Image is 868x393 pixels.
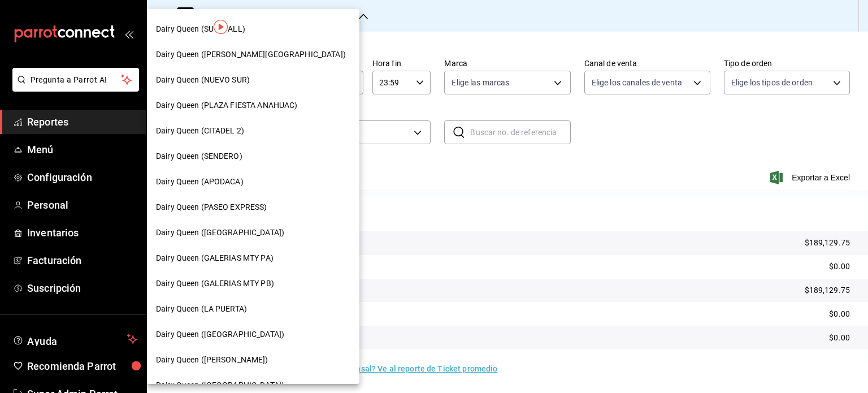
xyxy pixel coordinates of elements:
span: Dairy Queen (APODACA) [156,176,244,188]
div: Dairy Queen (SENDERO) [147,144,359,169]
div: Dairy Queen (GALERIAS MTY PB) [147,271,359,296]
div: Dairy Queen (CITADEL 2) [147,118,359,144]
span: Dairy Queen ([GEOGRAPHIC_DATA]) [156,227,284,239]
span: Dairy Queen (SENDERO) [156,150,242,162]
div: Dairy Queen ([PERSON_NAME]) [147,347,359,373]
span: Dairy Queen (SUN MALL) [156,23,245,35]
span: Dairy Queen ([GEOGRAPHIC_DATA]) [156,379,284,391]
div: Dairy Queen ([GEOGRAPHIC_DATA]) [147,220,359,245]
span: Dairy Queen ([PERSON_NAME]) [156,354,268,366]
span: Dairy Queen ([PERSON_NAME][GEOGRAPHIC_DATA]) [156,49,346,61]
div: Dairy Queen ([PERSON_NAME][GEOGRAPHIC_DATA]) [147,42,359,67]
span: Dairy Queen (GALERIAS MTY PB) [156,278,274,290]
div: Dairy Queen (PASEO EXPRESS) [147,195,359,220]
span: Dairy Queen (PASEO EXPRESS) [156,201,267,213]
span: Dairy Queen ([GEOGRAPHIC_DATA]) [156,329,284,340]
div: Dairy Queen (NUEVO SUR) [147,67,359,93]
span: Dairy Queen (LA PUERTA) [156,303,247,315]
span: Dairy Queen (PLAZA FIESTA ANAHUAC) [156,100,297,111]
span: Dairy Queen (GALERIAS MTY PA) [156,252,274,264]
div: Dairy Queen (APODACA) [147,169,359,195]
span: Dairy Queen (CITADEL 2) [156,125,244,137]
div: Dairy Queen (PLAZA FIESTA ANAHUAC) [147,93,359,118]
span: Dairy Queen (NUEVO SUR) [156,74,250,86]
div: Dairy Queen (LA PUERTA) [147,296,359,322]
img: Tooltip marker [214,20,228,34]
div: Dairy Queen (GALERIAS MTY PA) [147,245,359,271]
div: Dairy Queen ([GEOGRAPHIC_DATA]) [147,322,359,347]
div: Dairy Queen (SUN MALL) [147,16,359,42]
